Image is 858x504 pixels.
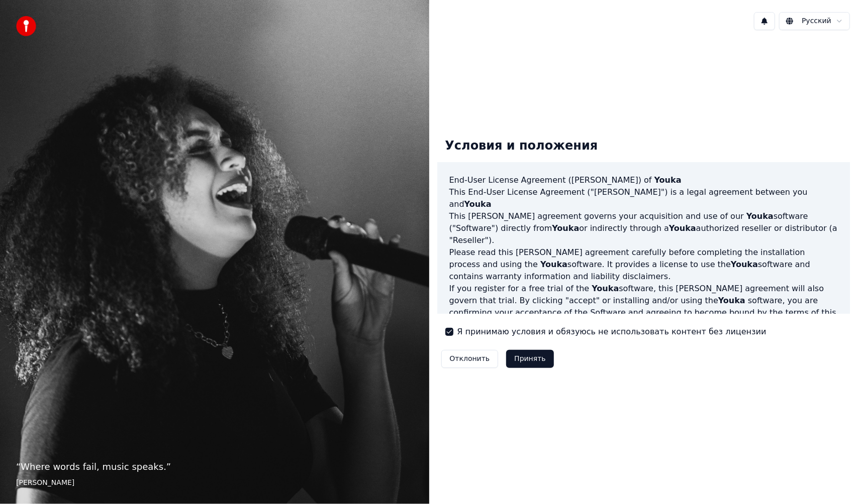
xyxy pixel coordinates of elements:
span: Youka [540,260,567,269]
img: youka [16,16,36,36]
p: Please read this [PERSON_NAME] agreement carefully before completing the installation process and... [449,246,838,283]
span: Youka [746,211,774,221]
p: This End-User License Agreement ("[PERSON_NAME]") is a legal agreement between you and [449,186,838,210]
span: Youka [552,223,579,233]
h3: End-User License Agreement ([PERSON_NAME]) of [449,174,838,186]
footer: [PERSON_NAME] [16,478,413,488]
button: Принять [506,350,554,368]
div: Условия и положения [437,130,606,162]
span: Youka [669,223,696,233]
p: This [PERSON_NAME] agreement governs your acquisition and use of our software ("Software") direct... [449,210,838,246]
p: If you register for a free trial of the software, this [PERSON_NAME] agreement will also govern t... [449,283,838,331]
button: Отклонить [441,350,499,368]
span: Youka [718,296,745,305]
label: Я принимаю условия и обязуюсь не использовать контент без лицензии [457,326,767,338]
span: Youka [731,260,758,269]
span: Youka [654,175,682,185]
p: “ Where words fail, music speaks. ” [16,460,413,474]
span: Youka [464,199,492,209]
span: Youka [592,284,619,293]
